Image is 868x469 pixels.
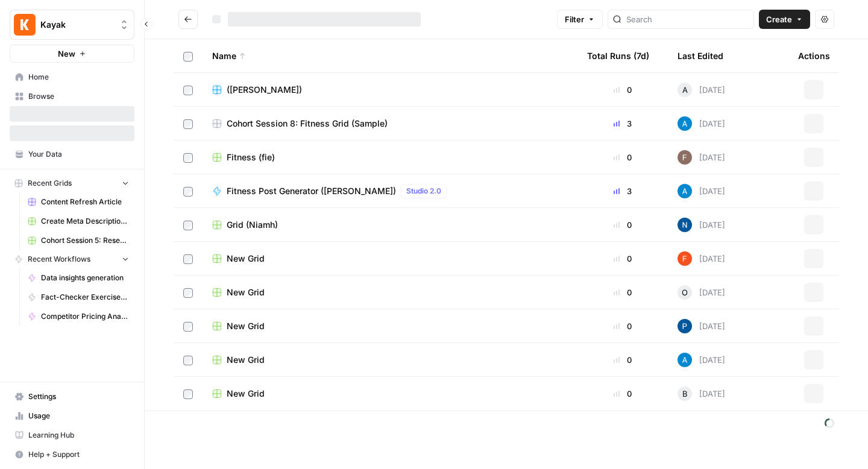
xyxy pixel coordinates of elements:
button: Filter [557,10,603,29]
a: Data insights generation [22,268,134,288]
a: Cohort Session 5: Research ([PERSON_NAME]) [22,231,134,250]
img: tctyxljblf40chzqxflm8vgl4vpd [678,150,692,165]
span: Browse [28,91,129,102]
div: 0 [587,253,658,265]
a: New Grid [212,253,568,265]
div: [DATE] [678,285,725,300]
span: New Grid [227,320,265,332]
a: New Grid [212,320,568,332]
span: O [682,286,688,298]
button: Create [759,10,810,29]
span: New Grid [227,253,265,265]
span: Competitor Pricing Analysis ([PERSON_NAME]) [41,311,129,322]
a: Settings [10,387,134,406]
span: Recent Workflows [28,254,90,265]
img: o3cqybgnmipr355j8nz4zpq1mc6x [678,353,692,367]
span: Data insights generation [41,272,129,283]
div: [DATE] [678,353,725,367]
span: Studio 2.0 [406,186,441,197]
div: 0 [587,286,658,298]
div: 0 [587,388,658,400]
a: Competitor Pricing Analysis ([PERSON_NAME]) [22,307,134,326]
span: Fitness (fie) [227,151,275,163]
span: B [682,388,688,400]
a: New Grid [212,354,568,366]
img: Kayak Logo [14,14,36,36]
div: 0 [587,354,658,366]
span: Usage [28,411,129,421]
span: Kayak [40,19,113,31]
img: o3cqybgnmipr355j8nz4zpq1mc6x [678,184,692,198]
span: New Grid [227,354,265,366]
div: [DATE] [678,184,725,198]
span: Create [766,13,792,25]
a: Usage [10,406,134,426]
span: Cohort Session 5: Research ([PERSON_NAME]) [41,235,129,246]
div: 0 [587,84,658,96]
div: Name [212,39,568,72]
img: o3cqybgnmipr355j8nz4zpq1mc6x [678,116,692,131]
div: 3 [587,185,658,197]
button: Recent Workflows [10,250,134,268]
div: [DATE] [678,83,725,97]
a: Browse [10,87,134,106]
img: pl7e58t6qlk7gfgh2zr3oyga3gis [678,319,692,333]
span: Content Refresh Article [41,197,129,207]
span: Learning Hub [28,430,129,441]
div: 0 [587,219,658,231]
div: [DATE] [678,150,725,165]
a: Create Meta Description ([PERSON_NAME]) Grid [22,212,134,231]
span: Home [28,72,129,83]
button: Workspace: Kayak [10,10,134,40]
div: [DATE] [678,319,725,333]
div: 0 [587,320,658,332]
span: Your Data [28,149,129,160]
img: n7pe0zs00y391qjouxmgrq5783et [678,218,692,232]
a: Learning Hub [10,426,134,445]
span: Help + Support [28,449,129,460]
span: New Grid [227,388,265,400]
a: Grid (Niamh) [212,219,568,231]
div: [DATE] [678,218,725,232]
a: Your Data [10,145,134,164]
span: New [58,48,75,60]
button: Go back [178,10,198,29]
a: Fact-Checker Exercises ([PERSON_NAME]) [22,288,134,307]
span: Fact-Checker Exercises ([PERSON_NAME]) [41,292,129,303]
div: 3 [587,118,658,130]
span: Settings [28,391,129,402]
span: ([PERSON_NAME]) [227,84,302,96]
a: Content Refresh Article [22,192,134,212]
span: Filter [565,13,584,25]
a: Home [10,68,134,87]
div: [DATE] [678,116,725,131]
span: New Grid [227,286,265,298]
a: Cohort Session 8: Fitness Grid (Sample) [212,118,568,130]
a: Fitness Post Generator ([PERSON_NAME])Studio 2.0 [212,184,568,198]
button: New [10,45,134,63]
span: A [682,84,688,96]
button: Help + Support [10,445,134,464]
div: [DATE] [678,386,725,401]
a: ([PERSON_NAME]) [212,84,568,96]
div: Actions [798,39,830,72]
div: Total Runs (7d) [587,39,649,72]
span: Cohort Session 8: Fitness Grid (Sample) [227,118,388,130]
input: Search [626,13,749,25]
a: Fitness (fie) [212,151,568,163]
div: [DATE] [678,251,725,266]
span: Recent Grids [28,178,72,189]
button: Recent Grids [10,174,134,192]
img: 5e7wduwzxuy6rs9japgirzdrp9i4 [678,251,692,266]
a: New Grid [212,388,568,400]
span: Grid (Niamh) [227,219,278,231]
div: 0 [587,151,658,163]
a: New Grid [212,286,568,298]
span: Fitness Post Generator ([PERSON_NAME]) [227,185,396,197]
span: Create Meta Description ([PERSON_NAME]) Grid [41,216,129,227]
div: Last Edited [678,39,723,72]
